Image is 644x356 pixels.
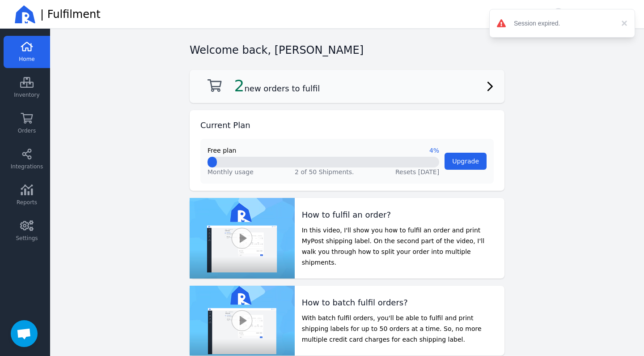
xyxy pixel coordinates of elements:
[549,4,633,24] button: [PERSON_NAME]
[302,296,497,309] h2: How to batch fulfil orders?
[208,146,236,155] span: Free plan
[19,56,34,63] span: Home
[514,19,617,28] div: Session expired.
[14,91,39,99] span: Inventory
[452,158,479,165] span: Upgrade
[190,43,364,57] h2: Welcome back, [PERSON_NAME]
[18,127,36,134] span: Orders
[234,77,245,95] span: 2
[302,225,497,268] p: In this video, I'll show you how to fulfil an order and print MyPost shipping label. On the secon...
[234,77,320,95] h2: new orders to fulfil
[11,163,43,170] span: Integrations
[11,320,38,347] div: Open chat
[295,168,354,176] span: 2 of 50 Shipments.
[17,199,37,206] span: Reports
[617,18,627,29] button: close
[445,153,487,170] button: Upgrade
[40,7,101,21] span: | Fulfilment
[208,167,254,176] span: Monthly usage
[14,4,36,25] img: Ricemill Logo
[395,168,439,176] span: Resets [DATE]
[200,119,250,132] h2: Current Plan
[16,235,38,242] span: Settings
[429,146,439,155] span: 4%
[513,8,525,21] a: Helpdesk
[302,209,497,221] h2: How to fulfil an order?
[302,313,497,345] p: With batch fulfil orders, you'll be able to fulfil and print shipping labels for up to 50 orders ...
